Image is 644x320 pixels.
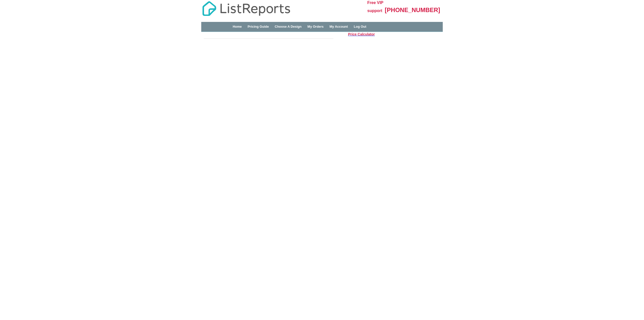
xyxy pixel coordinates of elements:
[248,25,269,28] a: Pricing Guide
[233,25,242,28] a: Home
[275,25,302,28] a: Choose A Design
[385,7,440,13] span: [PHONE_NUMBER]
[354,25,366,28] a: Log Out
[330,25,348,28] a: My Account
[348,32,375,37] a: Price Calculator
[307,25,324,28] a: My Orders
[367,1,383,13] span: Free VIP support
